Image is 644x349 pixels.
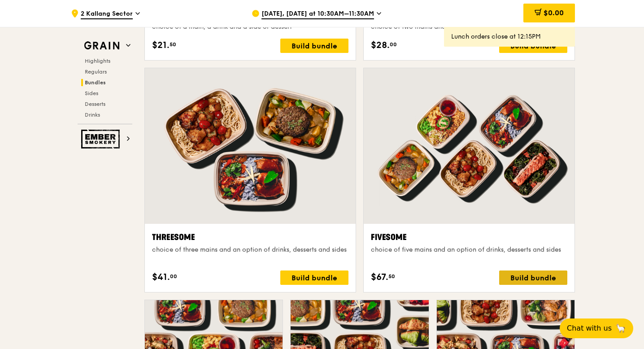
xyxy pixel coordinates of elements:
span: Drinks [85,112,100,118]
span: Chat with us [567,323,612,334]
div: Threesome [152,231,348,244]
div: Build bundle [499,39,567,53]
button: Chat with us🦙 [560,318,633,338]
div: Fivesome [371,231,567,244]
div: Build bundle [280,39,348,53]
div: Build bundle [280,270,348,285]
span: $41. [152,270,170,284]
img: Grain web logo [81,38,122,54]
span: 50 [388,273,395,280]
span: 🦙 [615,323,626,334]
span: Sides [85,90,98,96]
span: Bundles [85,79,106,86]
div: Build bundle [499,270,567,285]
span: $28. [371,39,390,52]
span: $21. [152,39,170,52]
div: choice of five mains and an option of drinks, desserts and sides [371,245,567,254]
div: choice of two mains and an option of drinks, desserts and sides [371,22,567,31]
span: 2 Kallang Sector [81,9,133,19]
span: Desserts [85,101,105,107]
img: Ember Smokery web logo [81,130,122,148]
span: 00 [390,41,397,48]
div: choice of a main, a drink and a side or dessert [152,22,348,31]
span: Regulars [85,69,107,75]
div: Lunch orders close at 12:15PM [451,32,568,41]
span: $0.00 [544,9,564,17]
span: $67. [371,270,388,284]
span: [DATE], [DATE] at 10:30AM–11:30AM [261,9,374,19]
div: choice of three mains and an option of drinks, desserts and sides [152,245,348,254]
span: Highlights [85,58,110,64]
span: 50 [170,41,176,48]
span: 00 [170,273,177,280]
